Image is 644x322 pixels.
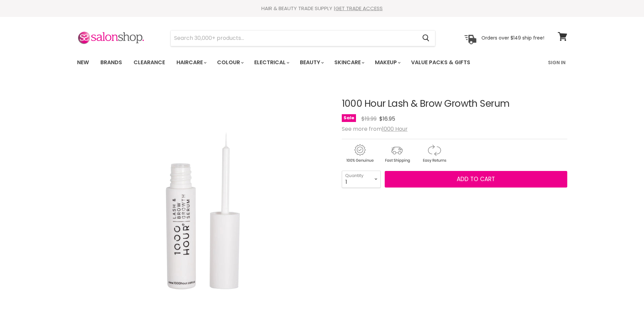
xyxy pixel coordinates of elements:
button: Search [417,30,435,46]
select: Quantity [342,171,381,188]
nav: Main [69,53,576,72]
a: Makeup [370,55,405,70]
input: Search [171,30,417,46]
img: returns.gif [416,143,452,164]
ul: Main menu [72,53,510,72]
a: Value Packs & Gifts [406,55,475,70]
a: New [72,55,94,70]
a: Electrical [249,55,293,70]
span: See more from [342,125,408,133]
a: Brands [95,55,127,70]
button: Add to cart [385,171,567,188]
span: Sale [342,114,356,122]
span: $16.95 [379,115,395,123]
span: $19.99 [361,115,377,123]
form: Product [170,30,435,46]
p: Orders over $149 ship free! [481,35,544,41]
a: GET TRADE ACCESS [335,5,383,12]
a: Sign In [544,55,570,70]
a: Beauty [295,55,328,70]
img: genuine.gif [342,143,378,164]
img: shipping.gif [379,143,415,164]
div: HAIR & BEAUTY TRADE SUPPLY | [69,5,576,12]
h1: 1000 Hour Lash & Brow Growth Serum [342,99,567,109]
a: 1000 Hour [382,125,408,133]
a: Haircare [171,55,211,70]
a: Colour [212,55,248,70]
a: Skincare [329,55,368,70]
a: Clearance [128,55,170,70]
span: Add to cart [457,175,495,183]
